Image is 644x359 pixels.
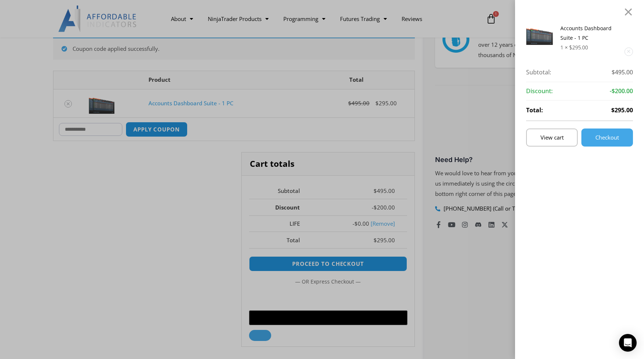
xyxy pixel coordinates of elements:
span: -$200.00 [610,86,633,97]
span: Checkout [595,135,619,140]
div: Open Intercom Messenger [619,334,637,352]
span: $ [569,44,572,51]
a: View cart [526,129,578,147]
span: View cart [540,135,564,140]
span: $495.00 [612,67,633,78]
img: Screenshot 2024-08-26 155710eeeee | Affordable Indicators – NinjaTrader [526,24,553,45]
a: Checkout [581,129,633,147]
a: Accounts Dashboard Suite - 1 PC [560,25,612,41]
strong: Total: [526,105,543,116]
strong: Discount: [526,86,553,97]
button: Buy with GPay [249,310,407,325]
span: 1 × [560,44,568,51]
span: $295.00 [611,105,633,116]
bdi: 295.00 [569,44,588,51]
strong: Subtotal: [526,67,551,78]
